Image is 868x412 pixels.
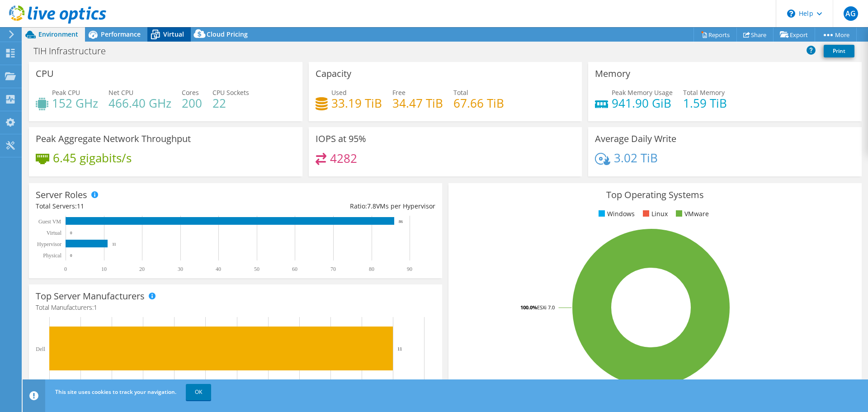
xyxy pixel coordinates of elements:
[139,266,145,272] text: 20
[736,28,774,42] a: Share
[641,209,668,219] li: Linux
[397,346,402,351] text: 11
[36,303,435,313] h4: Total Manufacturers:
[108,98,171,108] h4: 466.40 GHz
[94,303,97,312] span: 1
[453,98,504,108] h4: 67.66 TiB
[520,304,537,311] tspan: 100.0%
[331,98,382,108] h4: 33.19 TiB
[674,209,709,219] li: VMware
[178,266,183,272] text: 30
[36,69,54,79] h3: CPU
[392,88,406,97] span: Free
[367,202,376,210] span: 7.8
[612,88,673,97] span: Peak Memory Usage
[38,30,78,38] span: Environment
[844,6,858,21] span: AG
[330,266,336,272] text: 70
[77,202,84,210] span: 11
[773,28,815,42] a: Export
[455,190,855,200] h3: Top Operating Systems
[612,98,673,108] h4: 941.90 GiB
[824,45,854,57] a: Print
[36,134,191,144] h3: Peak Aggregate Network Throughput
[292,266,297,272] text: 60
[330,153,357,163] h4: 4282
[108,88,133,97] span: Net CPU
[36,346,45,352] text: Dell
[47,230,62,236] text: Virtual
[36,201,236,211] div: Total Servers:
[316,69,351,79] h3: Capacity
[55,388,176,396] span: This site uses cookies to track your navigation.
[182,98,202,108] h4: 200
[815,28,857,42] a: More
[399,219,403,224] text: 86
[595,69,630,79] h3: Memory
[212,98,249,108] h4: 22
[254,266,259,272] text: 50
[212,88,249,97] span: CPU Sockets
[101,30,141,38] span: Performance
[614,153,658,163] h4: 3.02 TiB
[52,88,80,97] span: Peak CPU
[369,266,374,272] text: 80
[43,252,61,259] text: Physical
[36,291,145,301] h3: Top Server Manufacturers
[693,28,737,42] a: Reports
[787,9,795,18] svg: \n
[70,253,72,258] text: 0
[453,88,468,97] span: Total
[64,266,67,272] text: 0
[38,218,61,225] text: Guest VM
[216,266,221,272] text: 40
[70,231,72,235] text: 0
[29,46,120,56] h1: TIH Infrastructure
[163,30,184,38] span: Virtual
[316,134,366,144] h3: IOPS at 95%
[683,98,727,108] h4: 1.59 TiB
[112,242,116,246] text: 11
[182,88,199,97] span: Cores
[537,304,555,311] tspan: ESXi 7.0
[331,88,347,97] span: Used
[101,266,107,272] text: 10
[236,201,435,211] div: Ratio: VMs per Hypervisor
[392,98,443,108] h4: 34.47 TiB
[53,153,132,163] h4: 6.45 gigabits/s
[595,134,676,144] h3: Average Daily Write
[683,88,725,97] span: Total Memory
[37,241,61,247] text: Hypervisor
[36,190,87,200] h3: Server Roles
[407,266,412,272] text: 90
[52,98,98,108] h4: 152 GHz
[207,30,248,38] span: Cloud Pricing
[596,209,635,219] li: Windows
[186,384,211,400] a: OK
